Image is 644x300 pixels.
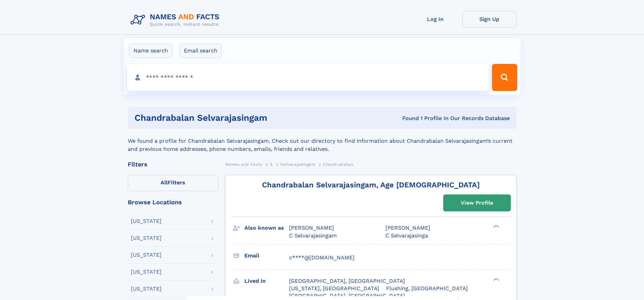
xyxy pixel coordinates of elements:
[289,293,405,299] span: [GEOGRAPHIC_DATA], [GEOGRAPHIC_DATA]
[270,160,273,168] a: S
[129,44,172,58] label: Name search
[262,181,480,189] a: Chandrabalan Selvarajasingam, Age [DEMOGRAPHIC_DATA]
[335,115,510,122] div: Found 1 Profile In Our Records Database
[128,11,225,29] img: Logo Names and Facts
[461,195,493,211] div: View Profile
[244,222,289,234] h3: Also known as
[131,269,162,275] div: [US_STATE]
[127,64,489,91] input: search input
[280,160,315,168] a: Selvarajasingam
[462,11,517,27] a: Sign Up
[128,199,218,205] div: Browse Locations
[444,195,510,211] a: View Profile
[289,232,337,239] span: C Selvarajasingam
[289,225,334,231] span: [PERSON_NAME]
[323,162,353,167] span: Chandrabalan
[408,11,462,27] a: Log In
[128,175,218,191] label: Filters
[131,235,162,241] div: [US_STATE]
[128,161,218,167] div: Filters
[289,285,379,292] span: [US_STATE], [GEOGRAPHIC_DATA]
[270,162,273,167] span: S
[492,277,500,281] div: ❯
[135,114,335,122] h1: Chandrabalan Selvarajasingam
[128,129,517,153] div: We found a profile for Chandrabalan Selvarajasingam. Check out our directory to find information ...
[131,252,162,258] div: [US_STATE]
[289,278,405,284] span: [GEOGRAPHIC_DATA], [GEOGRAPHIC_DATA]
[385,232,428,239] span: C Selvarajasinga
[492,64,517,91] button: Search Button
[492,224,500,229] div: ❯
[244,275,289,287] h3: Lived in
[131,286,162,292] div: [US_STATE]
[161,179,168,186] span: All
[386,285,468,292] span: Flushing, [GEOGRAPHIC_DATA]
[131,218,162,224] div: [US_STATE]
[244,250,289,261] h3: Email
[385,225,430,231] span: [PERSON_NAME]
[280,162,315,167] span: Selvarajasingam
[180,44,222,58] label: Email search
[225,160,262,168] a: Names and Facts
